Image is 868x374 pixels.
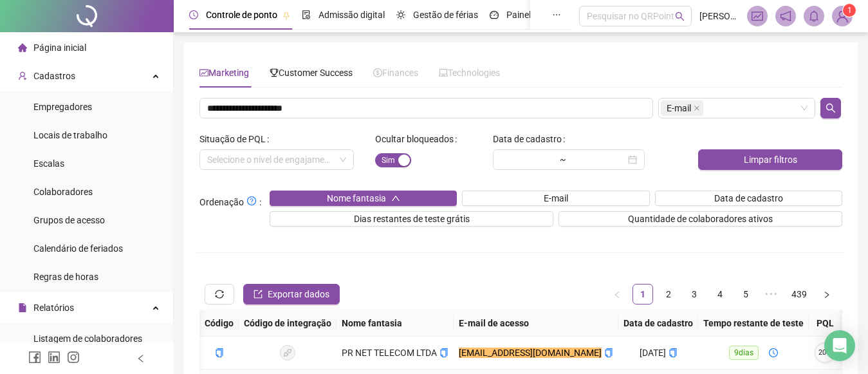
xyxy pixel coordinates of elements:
[843,4,856,17] sup: Atualize o seu contato no menu Meus Dados
[640,348,678,358] span: [DATE]
[268,287,329,301] span: Exportar dados
[729,346,759,360] span: 9 dias
[18,71,27,80] span: user-add
[33,130,107,140] span: Locais de trabalho
[413,10,478,20] span: Gestão de férias
[67,351,80,364] span: instagram
[459,348,602,358] mark: [EMAIL_ADDRESS][DOMAIN_NAME]
[752,10,763,22] span: fund
[244,193,259,209] button: Ordenação:
[490,10,499,19] span: dashboard
[33,272,98,282] span: Regras de horas
[833,6,852,26] img: 91704
[669,346,678,360] button: copiar
[667,101,691,115] span: E-mail
[33,187,93,197] span: Colaboradores
[327,191,386,205] span: Nome fantasia
[814,349,836,356] span: 20%
[28,351,41,364] span: facebook
[33,71,75,81] span: Cadastros
[780,10,791,22] span: notification
[206,10,277,20] span: Controle de ponto
[391,194,400,203] span: up
[847,6,852,15] span: 1
[33,333,142,344] span: Listagem de colaboradores
[205,284,234,304] button: sync
[736,285,755,304] a: 5
[699,9,739,23] span: [PERSON_NAME]
[375,129,462,149] label: Ocultar bloqueados
[787,284,811,304] li: 439
[684,284,705,304] li: 3
[826,103,836,113] span: search
[544,191,568,205] span: E-mail
[769,348,778,357] span: clock-circle
[33,158,64,169] span: Escalas
[661,100,703,116] span: E-mail
[719,342,788,363] button: 9diasclock-circle
[658,284,679,304] li: 2
[439,68,448,77] span: laptop
[302,10,311,19] span: file-done
[761,284,782,304] span: •••
[454,310,618,337] th: E-mail de acesso
[735,284,756,304] li: 5
[607,284,627,304] button: left
[439,348,448,357] span: copy
[714,191,783,205] span: Data de cadastro
[199,68,208,77] span: fund
[396,10,405,19] span: sun
[136,354,145,363] span: left
[761,284,782,304] li: 5 próximas páginas
[618,310,698,337] th: Data de cadastro
[655,191,842,206] button: Data de cadastro
[270,68,353,78] span: Customer Success
[824,330,855,361] div: Open Intercom Messenger
[282,12,290,19] span: pushpin
[247,196,256,205] span: question-circle
[817,284,837,304] button: right
[744,153,797,167] span: Limpar filtros
[48,351,60,364] span: linkedin
[613,291,621,299] span: left
[199,193,261,209] span: Ordenação :
[215,348,224,357] span: copy
[607,284,627,304] li: Página anterior
[189,10,198,19] span: clock-circle
[710,285,730,304] a: 4
[809,310,841,337] th: PQL
[633,285,652,304] a: 1
[270,211,553,227] button: Dias restantes de teste grátis
[552,10,561,19] span: ellipsis
[506,10,557,20] span: Painel do DP
[33,215,105,225] span: Grupos de acesso
[254,290,263,299] span: export
[33,243,123,254] span: Calendário de feriados
[319,10,385,20] span: Admissão digital
[270,68,279,77] span: trophy
[215,290,224,299] span: sync
[823,291,831,299] span: right
[33,42,86,53] span: Página inicial
[493,129,570,149] label: Data de cadastro
[337,310,454,337] th: Nome fantasia
[698,310,809,337] th: Tempo restante de teste
[685,285,704,304] a: 3
[633,284,653,304] li: 1
[604,346,613,360] button: copiar
[462,191,649,206] button: E-mail
[33,102,92,112] span: Empregadores
[559,211,842,227] button: Quantidade de colaboradores ativos
[18,43,27,52] span: home
[675,12,685,21] span: search
[628,212,773,226] span: Quantidade de colaboradores ativos
[373,68,382,77] span: dollar
[18,303,27,312] span: file
[659,285,678,304] a: 2
[808,10,820,22] span: bell
[239,310,337,337] th: Código de integração
[354,212,470,226] span: Dias restantes de teste grátis
[199,68,249,78] span: Marketing
[710,284,730,304] li: 4
[439,68,500,78] span: Technologies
